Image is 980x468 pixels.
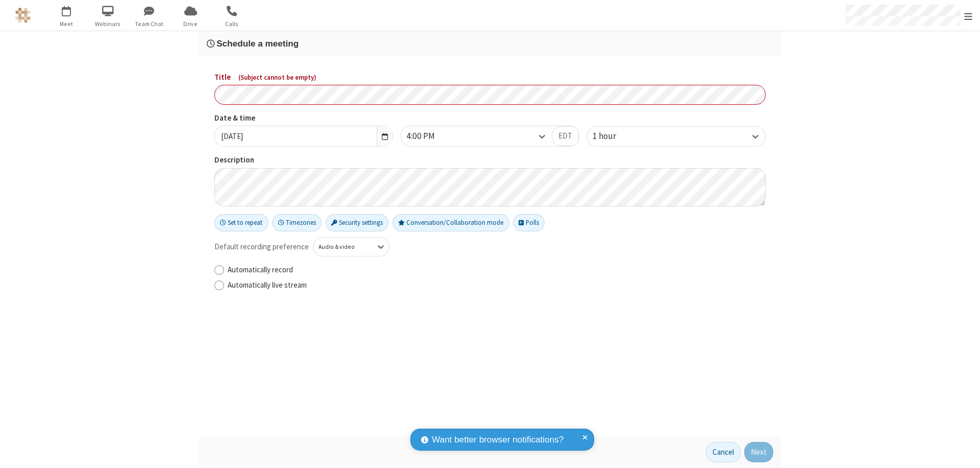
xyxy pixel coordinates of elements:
[214,72,766,83] label: Title
[238,73,316,82] span: ( Subject cannot be empty )
[89,19,127,29] span: Webinars
[171,19,210,29] span: Drive
[513,214,545,231] button: Polls
[47,19,86,29] span: Meet
[326,214,389,231] button: Security settings
[214,154,766,166] label: Description
[228,264,766,276] label: Automatically record
[213,19,251,29] span: Calls
[706,442,741,462] button: Cancel
[552,126,579,147] button: EDT
[214,214,268,231] button: Set to repeat
[393,214,509,231] button: Conversation/Collaboration mode
[744,442,773,462] button: Next
[216,38,299,49] span: Schedule a meeting
[228,279,766,291] label: Automatically live stream
[593,130,633,143] div: 1 hour
[432,433,563,447] span: Want better browser notifications?
[272,214,322,231] button: Timezones
[15,8,31,23] img: QA Selenium DO NOT DELETE OR CHANGE
[318,242,367,251] div: Audio & video
[954,441,972,461] iframe: Chat
[406,130,452,143] div: 4:00 PM
[130,19,168,29] span: Team Chat
[214,241,309,253] span: Default recording preference
[214,112,393,124] label: Date & time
